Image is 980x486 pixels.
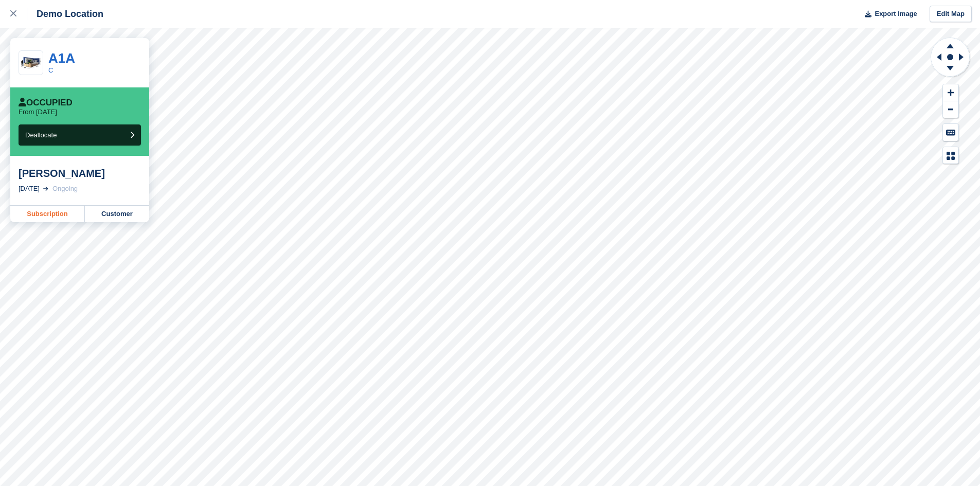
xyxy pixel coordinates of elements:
button: Keyboard Shortcuts [943,124,958,141]
span: Export Image [875,9,917,19]
button: Map Legend [943,147,958,164]
button: Zoom In [943,84,958,101]
div: Occupied [19,98,73,108]
button: Deallocate [19,124,141,146]
div: Ongoing [52,184,78,194]
a: Edit Map [930,6,972,23]
span: Deallocate [25,131,57,139]
a: Customer [85,206,149,222]
a: A1A [48,50,75,66]
img: 20-ft-container.jpg [19,54,43,72]
button: Export Image [859,6,917,23]
div: [DATE] [19,184,40,194]
div: [PERSON_NAME] [19,167,141,179]
p: From [DATE] [19,108,57,116]
a: Subscription [10,206,85,222]
img: arrow-right-light-icn-cde0832a797a2874e46488d9cf13f60e5c3a73dbe684e267c42b8395dfbc2abf.svg [43,187,48,191]
a: C [48,66,53,74]
button: Zoom Out [943,101,958,118]
div: Demo Location [27,8,103,20]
